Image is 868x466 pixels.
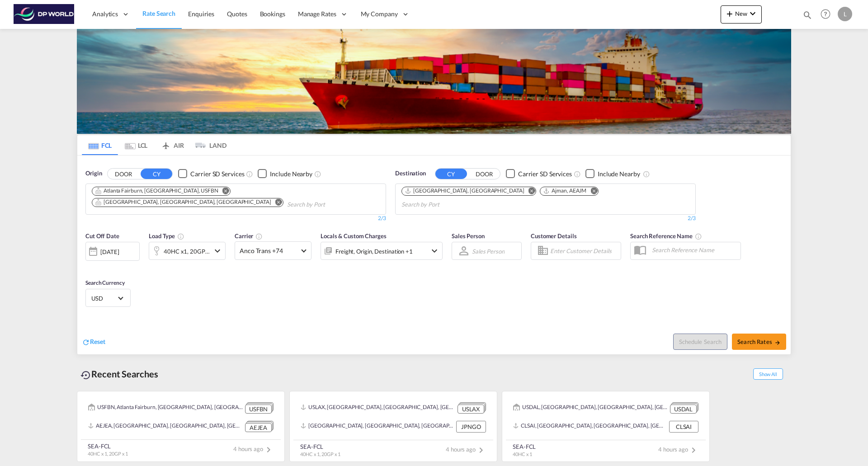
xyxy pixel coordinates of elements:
div: 40HC x1 20GP x1 [164,245,210,258]
input: Search Reference Name [647,243,741,257]
span: My Company [361,9,398,19]
div: Carrier SD Services [190,169,244,179]
div: Atlanta, GA, USATL [95,198,271,206]
md-icon: icon-airplane [160,140,171,147]
div: [DATE] [100,248,119,256]
button: Search Ratesicon-arrow-right [732,334,786,350]
span: 4 hours ago [658,446,699,453]
span: Bookings [260,10,285,18]
md-icon: icon-chevron-right [263,444,274,455]
input: Chips input. [401,198,487,212]
md-checkbox: Checkbox No Ink [178,169,244,179]
span: Anco Trans +74 [240,246,298,255]
div: Ajman, AEAJM [543,187,586,195]
span: 4 hours ago [446,446,486,453]
div: Jebel Ali, AEJEA [405,187,524,195]
div: 40HC x1 20GP x1icon-chevron-down [149,242,226,260]
div: Help [818,6,838,23]
button: DOOR [108,169,139,179]
div: Press delete to remove this chip. [95,198,273,206]
div: Press delete to remove this chip. [543,187,588,195]
button: DOOR [468,169,500,179]
md-icon: Unchecked: Ignores neighbouring ports when fetching rates.Checked : Includes neighbouring ports w... [643,170,650,178]
div: Carrier SD Services [518,169,572,179]
span: Customer Details [531,232,576,240]
span: Cut Off Date [85,232,119,240]
input: Enter Customer Details [550,244,618,258]
img: c08ca190194411f088ed0f3ba295208c.png [14,4,75,24]
span: Manage Rates [298,9,336,19]
div: SEA-FCL [513,442,536,451]
md-checkbox: Checkbox No Ink [258,169,312,179]
md-icon: Unchecked: Search for CY (Container Yard) services for all selected carriers.Checked : Search for... [246,170,253,178]
div: USFBN [245,405,272,414]
recent-search-card: USDAL, [GEOGRAPHIC_DATA], [GEOGRAPHIC_DATA], [GEOGRAPHIC_DATA], [GEOGRAPHIC_DATA], [GEOGRAPHIC_DA... [502,391,710,462]
div: JPNGO [456,421,486,433]
md-chips-wrap: Chips container. Use arrow keys to select chips. [90,184,381,212]
div: icon-magnify [802,10,812,24]
button: Remove [217,187,230,196]
span: Search Reference Name [630,232,702,240]
div: CLSAI [669,421,698,433]
div: 2/3 [85,215,386,222]
md-checkbox: Checkbox No Ink [506,169,572,179]
span: Search Currency [85,279,125,286]
div: L [838,7,852,21]
div: CLSAI, San Antonio, Chile, South America, Americas [513,421,667,433]
md-icon: icon-information-outline [177,233,184,240]
div: USFBN, Atlanta Fairburn, GA, United States, North America, Americas [88,402,243,414]
div: AEJEA, Jebel Ali, United Arab Emirates, Middle East, Middle East [88,421,243,432]
div: AEJEA [245,423,272,433]
md-icon: icon-arrow-right [774,339,781,346]
md-icon: icon-magnify [802,10,812,20]
span: Show All [753,368,783,380]
button: Remove [585,187,598,196]
div: USLAX, Los Angeles, CA, United States, North America, Americas [301,402,455,414]
md-icon: icon-refresh [82,338,90,346]
recent-search-card: USFBN, Atlanta Fairburn, [GEOGRAPHIC_DATA], [GEOGRAPHIC_DATA], [GEOGRAPHIC_DATA], [GEOGRAPHIC_DAT... [77,391,285,462]
md-tab-item: LCL [118,135,154,155]
span: Quotes [227,10,247,18]
span: Carrier [235,232,263,240]
md-icon: icon-chevron-down [747,8,758,19]
div: Include Nearby [598,169,640,179]
div: Press delete to remove this chip. [405,187,526,195]
span: Search Rates [737,338,781,345]
md-icon: icon-plus 400-fg [724,8,735,19]
recent-search-card: USLAX, [GEOGRAPHIC_DATA], [GEOGRAPHIC_DATA], [GEOGRAPHIC_DATA], [GEOGRAPHIC_DATA], [GEOGRAPHIC_DA... [289,391,497,462]
span: Sales Person [452,232,485,240]
div: USDAL, Dallas, TX, United States, North America, Americas [513,402,668,414]
div: Recent Searches [77,364,162,384]
span: Locals & Custom Charges [321,232,387,240]
div: JPNGO, Nagoya, Aichi, Japan, Greater China & Far East Asia, Asia Pacific [301,421,454,433]
input: Chips input. [287,198,373,212]
span: USD [91,294,117,302]
md-icon: Unchecked: Ignores neighbouring ports when fetching rates.Checked : Includes neighbouring ports w... [314,170,321,178]
span: 4 hours ago [233,445,274,452]
md-tab-item: AIR [154,135,190,155]
md-tab-item: FCL [82,135,118,155]
button: Remove [269,198,283,207]
div: Include Nearby [270,169,312,179]
md-icon: icon-chevron-right [476,445,486,456]
span: New [724,10,758,17]
md-tab-item: LAND [190,135,226,155]
md-select: Select Currency: $ USDUnited States Dollar [90,292,126,305]
span: Reset [90,338,105,345]
md-datepicker: Select [85,260,92,272]
md-checkbox: Checkbox No Ink [585,169,640,179]
button: Note: By default Schedule search will only considerorigin ports, destination ports and cut off da... [673,334,727,350]
md-select: Sales Person [471,245,505,258]
span: Rate Search [142,9,175,17]
div: Atlanta Fairburn, GA, USFBN [95,187,218,195]
md-icon: Unchecked: Search for CY (Container Yard) services for all selected carriers.Checked : Search for... [574,170,581,178]
div: 2/3 [395,215,696,222]
button: Remove [522,187,536,196]
span: Enquiries [188,10,214,18]
div: SEA-FCL [300,442,340,451]
div: icon-refreshReset [82,337,105,347]
div: USLAX [458,405,484,414]
md-icon: Your search will be saved by the below given name [695,233,702,240]
div: Freight Origin Destination Factory Stuffingicon-chevron-down [321,242,443,260]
